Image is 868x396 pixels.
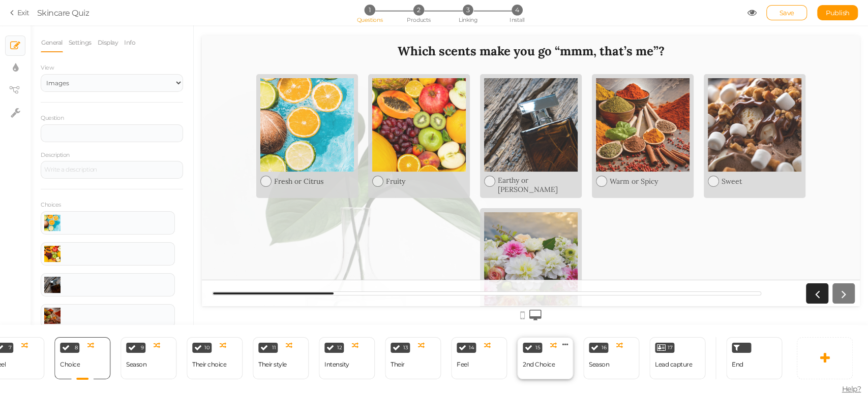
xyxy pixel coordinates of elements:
span: Install [510,16,524,23]
span: Linking [459,16,477,23]
strong: Which scents make you go “mmm, that’s me”? [196,8,463,23]
div: Lead capture [655,361,692,368]
span: 12 [337,345,342,350]
div: Warm or Spicy [408,141,488,150]
span: 11 [272,345,276,350]
div: 15 2nd Choice [517,337,573,379]
li: 2 Products [395,5,442,15]
span: 17 [668,345,672,350]
span: 8 [75,345,78,350]
div: 14 Feel [451,337,507,379]
span: Help? [842,384,861,393]
a: Exit [10,8,29,18]
div: Save [766,5,807,20]
label: Choices [41,202,61,209]
div: 17 Lead capture [649,337,705,379]
div: Sweet [520,141,600,150]
label: Question [41,115,64,122]
div: Skincare Quiz [37,7,89,19]
div: Earthy or [PERSON_NAME] [296,140,376,158]
span: 4 [512,5,522,15]
div: 13 Their [385,337,441,379]
div: 9 Season [121,337,176,379]
div: 8 Choice [54,337,110,379]
span: 7 [9,345,12,350]
div: Choice [60,361,80,368]
div: Intensity [324,361,349,368]
span: 1 [364,5,375,15]
label: Description [41,152,70,159]
li: 1 Questions [346,5,393,15]
div: Season [126,361,146,368]
div: Their [391,361,405,368]
span: Save [780,9,794,17]
span: Products [407,16,431,23]
a: General [41,33,63,52]
span: 16 [602,345,606,350]
div: Season [589,361,609,368]
span: View [41,64,54,71]
span: End [732,360,743,368]
a: Info [124,33,136,52]
div: 11 Their style [253,337,309,379]
li: 3 Linking [444,5,491,15]
div: Feel [457,361,468,368]
span: 10 [204,345,209,350]
span: 14 [469,345,474,350]
div: Fresh or Citrus [72,141,152,150]
div: Their choice [192,361,226,368]
div: Fruity [184,141,264,150]
span: 15 [535,345,540,350]
span: 9 [141,345,144,350]
span: 2 [413,5,424,15]
div: End [726,337,782,379]
span: Publish [826,9,850,17]
a: Settings [68,33,92,52]
span: 3 [462,5,473,15]
li: 4 Install [493,5,541,15]
span: 13 [403,345,408,350]
div: 12 Intensity [319,337,375,379]
span: Questions [356,16,382,23]
div: 16 Season [583,337,639,379]
div: 2nd Choice [523,361,555,368]
div: Their style [258,361,287,368]
div: 10 Their choice [187,337,243,379]
a: Display [97,33,119,52]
